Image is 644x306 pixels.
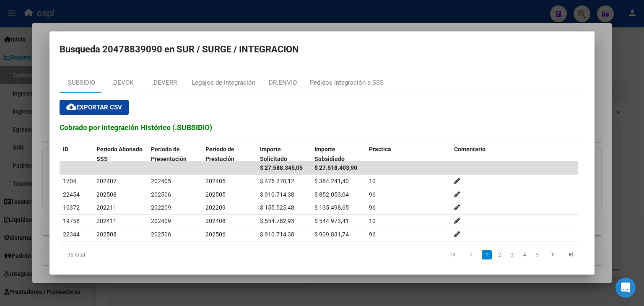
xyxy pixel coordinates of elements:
div: Legajos de Integración [192,78,255,88]
span: Importe Subsidiado [314,146,345,162]
span: $ 27.518.403,90 [314,164,357,171]
div: Open Intercom Messenger [615,277,636,298]
span: $ 909.831,74 [314,231,349,238]
a: go to first page [445,250,461,259]
datatable-header-cell: Periodo de Prestación [202,140,257,168]
datatable-header-cell: Comentario [451,140,578,168]
span: 202408 [205,218,226,224]
a: 1 [482,250,492,259]
span: 202506 [151,231,171,238]
span: 202506 [205,231,226,238]
span: 202411 [96,218,117,224]
datatable-header-cell: ID [60,140,93,168]
h3: Cobrado por Integración Histórico (.SUBSIDIO) [60,122,584,133]
li: page 2 [493,248,506,262]
span: Exportar CSV [66,104,122,111]
div: 95 total [60,244,163,265]
span: 202407 [96,178,117,184]
span: $ 384.241,40 [314,178,349,184]
a: go to next page [545,250,561,259]
span: Importe Solicitado [260,146,287,162]
span: 22454 [63,191,80,198]
span: 202405 [205,178,226,184]
a: 3 [507,250,517,259]
div: Pedidos Integración a SSS [310,78,384,88]
span: Periodo Abonado SSS [96,146,143,162]
span: 202405 [151,178,171,184]
span: $ 544.973,41 [314,218,349,224]
span: 96 [369,191,376,198]
span: $ 155.525,48 [260,204,294,211]
span: $ 852.053,04 [314,191,349,198]
li: page 1 [480,248,493,262]
span: $ 476.770,12 [260,178,294,184]
span: $ 554.782,93 [260,218,294,224]
span: 202209 [151,204,171,211]
span: $ 135.498,65 [314,204,349,211]
span: 22344 [63,231,80,238]
li: page 3 [506,248,518,262]
span: 202409 [151,218,171,224]
span: Comentario [454,146,486,153]
span: 10 [369,218,376,224]
span: 202209 [205,204,226,211]
span: $ 27.588.345,05 [260,164,303,171]
span: Practica [369,146,391,153]
span: 202508 [96,191,117,198]
span: Periodo de Prestación [205,146,234,162]
span: Periodo de Presentación [151,146,187,162]
datatable-header-cell: Periodo de Presentación [148,140,202,168]
span: ID [63,146,68,153]
li: page 4 [518,248,531,262]
span: 96 [369,204,376,211]
span: 1704 [63,178,76,184]
datatable-header-cell: Importe Subsidiado [311,140,366,168]
span: 202505 [205,191,226,198]
li: page 5 [531,248,543,262]
datatable-header-cell: Periodo Abonado SSS [93,140,148,168]
span: 19758 [63,218,80,224]
a: go to previous page [463,250,479,259]
div: .DEVERR [152,78,177,88]
span: 202508 [96,231,117,238]
div: .DEVOK [112,78,133,88]
a: go to last page [563,250,579,259]
span: 202506 [151,191,171,198]
button: Exportar CSV [60,100,129,115]
div: .SUBSIDIO [66,78,95,88]
datatable-header-cell: Practica [366,140,451,168]
span: 10 [369,178,376,184]
a: 5 [532,250,542,259]
span: $ 910.714,38 [260,191,294,198]
span: 10372 [63,204,80,211]
a: 4 [519,250,530,259]
h2: Busqueda 20478839090 en SUR / SURGE / INTEGRACION [60,41,584,57]
span: 96 [369,231,376,238]
div: DR.ENVIO [269,78,297,88]
mat-icon: cloud_download [66,102,76,112]
a: 2 [494,250,504,259]
span: 202211 [96,204,117,211]
span: $ 910.714,38 [260,231,294,238]
datatable-header-cell: Importe Solicitado [257,140,311,168]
